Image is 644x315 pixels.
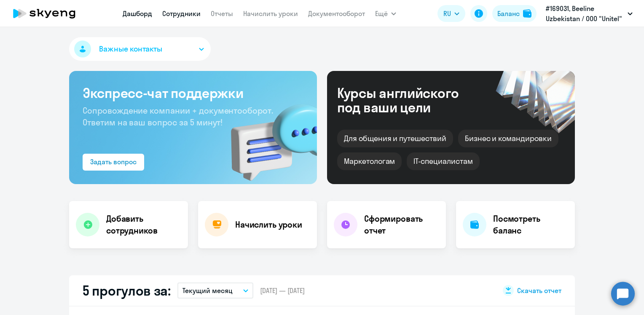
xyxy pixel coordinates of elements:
[69,37,211,61] button: Важные контакты
[375,5,396,22] button: Ещё
[337,130,453,147] div: Для общения и путешествий
[407,152,479,170] div: IT-специалистам
[437,5,465,22] button: RU
[106,213,181,236] h4: Добавить сотрудников
[497,8,520,19] div: Баланс
[546,3,624,24] p: #169031, Beeline Uzbekistan / ООО "Unitel"
[260,286,305,295] span: [DATE] — [DATE]
[83,105,273,128] span: Сопровождение компании + документооборот. Ответим на ваш вопрос за 5 минут!
[83,282,171,299] h2: 5 прогулов за:
[182,285,233,296] p: Текущий месяц
[83,84,303,101] h3: Экспресс-чат поддержки
[123,9,152,18] a: Дашборд
[162,9,201,18] a: Сотрудники
[337,152,402,170] div: Маркетологам
[458,130,558,147] div: Бизнес и командировки
[90,157,137,167] div: Задать вопрос
[177,282,253,299] button: Текущий месяц
[443,8,451,19] span: RU
[542,3,637,24] button: #169031, Beeline Uzbekistan / ООО "Unitel"
[211,9,233,18] a: Отчеты
[517,286,561,295] span: Скачать отчет
[493,213,568,236] h4: Посмотреть баланс
[375,8,388,19] span: Ещё
[243,9,298,18] a: Начислить уроки
[364,213,439,236] h4: Сформировать отчет
[492,5,537,22] button: Балансbalance
[523,9,531,18] img: balance
[308,9,365,18] a: Документооборот
[219,89,317,184] img: bg-img
[83,154,144,171] button: Задать вопрос
[99,43,162,54] span: Важные контакты
[235,219,302,231] h4: Начислить уроки
[337,86,481,114] div: Курсы английского под ваши цели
